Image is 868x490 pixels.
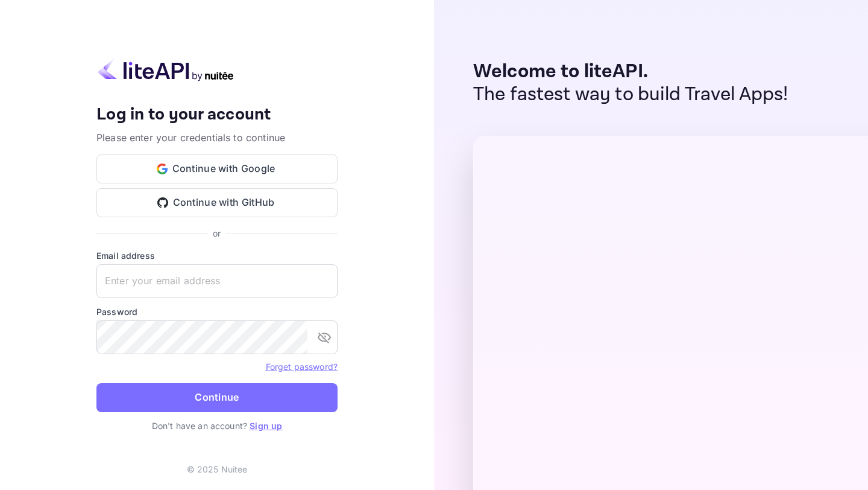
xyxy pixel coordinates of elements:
[96,188,338,217] button: Continue with GitHub
[250,421,282,431] a: Sign up
[96,130,338,145] p: Please enter your credentials to continue
[312,325,336,349] button: toggle password visibility
[266,361,338,372] a: Forget password?
[473,60,788,83] p: Welcome to liteAPI.
[96,264,338,298] input: Enter your email address
[266,360,338,372] a: Forget password?
[187,463,248,476] p: © 2025 Nuitee
[96,249,338,262] label: Email address
[96,154,338,183] button: Continue with Google
[96,305,338,318] label: Password
[473,83,788,106] p: The fastest way to build Travel Apps!
[96,383,338,412] button: Continue
[96,104,338,126] h4: Log in to your account
[213,227,221,240] p: or
[96,419,338,432] p: Don't have an account?
[96,58,235,81] img: liteapi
